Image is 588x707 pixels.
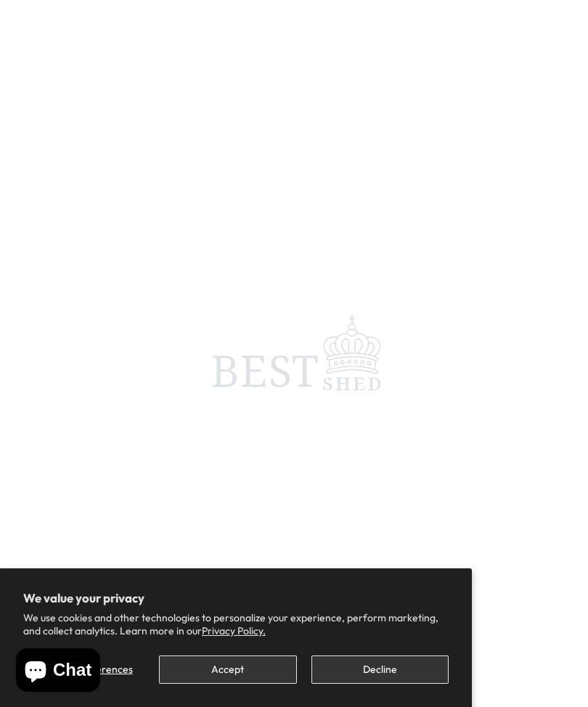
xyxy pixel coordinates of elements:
button: Decline [311,655,449,684]
button: Accept [159,655,296,684]
inbox-online-store-chat: Shopify online store chat [12,648,105,695]
p: We use cookies and other technologies to personalize your experience, perform marketing, and coll... [23,611,449,637]
a: Privacy Policy. [202,624,266,637]
h2: We value your privacy [23,592,449,605]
